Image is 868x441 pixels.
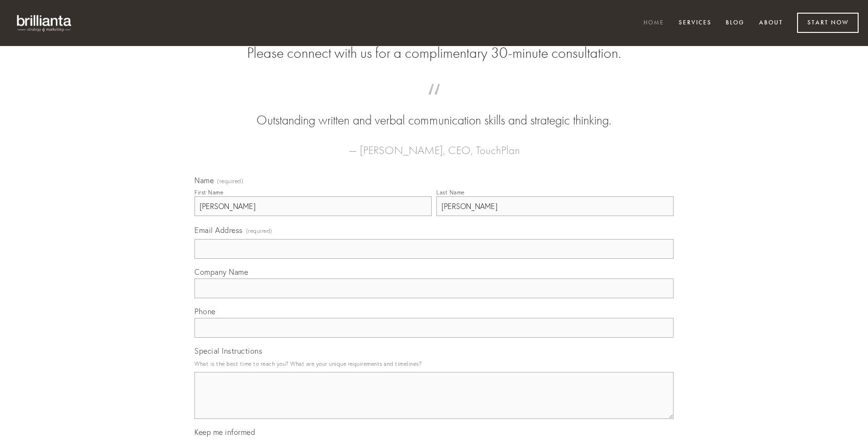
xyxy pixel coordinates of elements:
[194,267,248,277] span: Company Name
[194,307,216,316] span: Phone
[637,15,670,31] a: Home
[194,357,674,370] p: What is the best time to reach you? What are your unique requirements and timelines?
[9,9,80,37] img: brillianta - research, strategy, marketing
[194,427,255,437] span: Keep me informed
[797,13,859,33] a: Start Now
[209,93,659,111] span: “
[720,15,751,31] a: Blog
[194,44,674,62] h2: Please connect with us for a complimentary 30-minute consultation.
[673,15,718,31] a: Services
[246,224,272,237] span: (required)
[194,225,243,235] span: Email Address
[217,178,243,184] span: (required)
[209,130,659,160] figcaption: — [PERSON_NAME], CEO, TouchPlan
[194,176,214,185] span: Name
[194,346,262,356] span: Special Instructions
[194,189,223,196] div: First Name
[209,93,659,130] blockquote: Outstanding written and verbal communication skills and strategic thinking.
[753,15,789,31] a: About
[436,189,465,196] div: Last Name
